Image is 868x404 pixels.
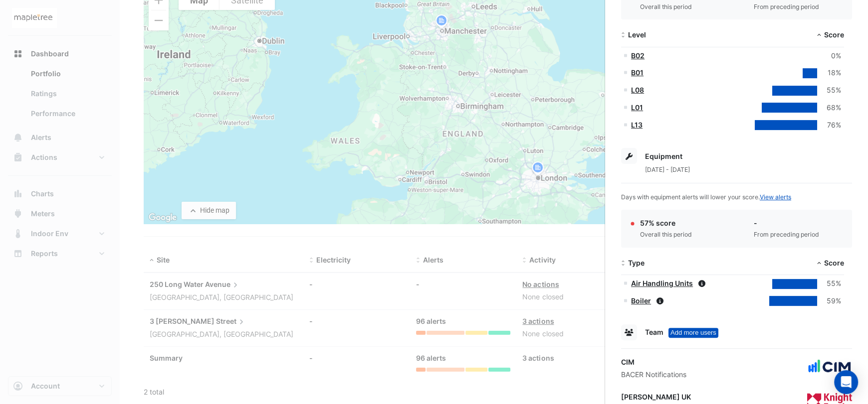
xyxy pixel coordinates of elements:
[640,218,692,228] div: 57% score
[640,2,692,11] div: Overall this period
[631,86,644,94] a: L08
[817,278,841,289] div: 55%
[817,120,841,131] div: 76%
[631,68,644,77] a: B01
[824,259,844,267] span: Score
[631,296,651,305] a: Boiler
[817,85,841,96] div: 55%
[817,295,841,307] div: 59%
[754,218,819,228] div: -
[807,357,852,377] img: CIM
[621,369,686,380] div: BACER Notifications
[631,279,693,287] a: Air Handling Units
[631,121,643,129] a: L13
[621,357,686,367] div: CIM
[631,51,645,60] a: B02
[645,166,690,173] span: [DATE] - [DATE]
[834,370,858,394] div: Open Intercom Messenger
[621,392,691,402] div: [PERSON_NAME] UK
[645,152,682,160] span: Equipment
[754,230,819,239] div: From preceding period
[668,328,718,338] div: Tooltip anchor
[817,67,841,79] div: 18%
[645,328,663,336] span: Team
[817,50,841,62] div: 0%
[631,103,643,112] a: L01
[628,259,645,267] span: Type
[754,2,819,11] div: From preceding period
[621,193,791,201] span: Days with equipment alerts will lower your score.
[640,230,692,239] div: Overall this period
[817,102,841,114] div: 68%
[760,193,791,201] a: View alerts
[824,30,844,39] span: Score
[628,30,646,39] span: Level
